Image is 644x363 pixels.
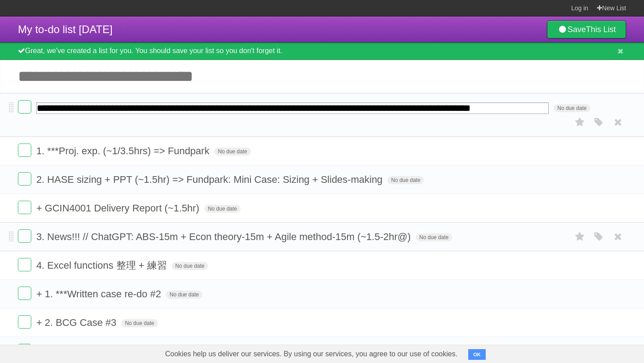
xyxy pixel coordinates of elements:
label: Star task [572,229,589,244]
span: No due date [121,319,157,327]
span: No due date [166,291,202,299]
span: No due date [214,148,250,156]
span: + GCIN4001 Delivery Report (~1.5hr) [36,203,201,214]
span: No due date [387,176,424,184]
label: Done [18,315,31,329]
span: 3. News!!! // ChatGPT: ABS-15m + Econ theory-15m + Agile method-15m (~1.5-2hr@) [36,231,413,242]
span: No due date [416,233,452,241]
label: Done [18,258,31,271]
label: Done [18,172,31,186]
span: Cookies help us deliver our services. By using our services, you agree to our use of cookies. [156,345,466,363]
span: 2. HASE sizing + PPT (~1.5hr) => Fundpark: Mini Case: Sizing + Slides-making [36,174,385,185]
label: Done [18,100,31,114]
span: No due date [554,104,590,112]
label: Done [18,144,31,157]
label: Done [18,344,31,357]
label: Done [18,201,31,214]
b: This List [586,25,616,34]
span: + 2. BCG Case #3 [36,317,119,328]
a: SaveThis List [547,21,626,38]
span: My to-do list [DATE] [18,23,113,35]
span: 4. Excel functions 整理 + 練習 [36,260,169,271]
label: Done [18,229,31,243]
span: 1. ***Proj. exp. (~1/3.5hrs) => Fundpark [36,145,212,156]
span: No due date [204,205,241,213]
button: OK [468,349,486,360]
span: + 1. ***Written case re-do #2 [36,288,163,300]
label: Star task [572,115,589,130]
span: No due date [172,262,208,270]
label: Done [18,287,31,300]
